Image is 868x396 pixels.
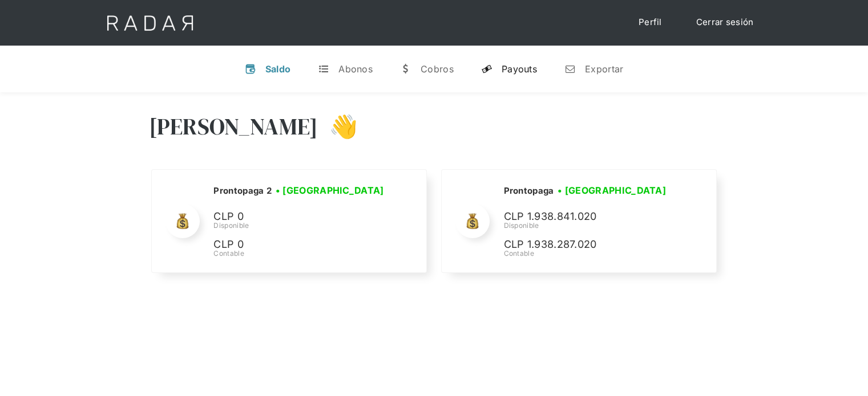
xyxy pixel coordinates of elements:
div: Disponible [213,221,387,231]
p: CLP 0 [213,209,385,225]
div: y [481,63,492,75]
h3: • [GEOGRAPHIC_DATA] [276,183,384,197]
p: CLP 0 [213,236,385,253]
h2: Prontopaga [503,185,554,197]
p: CLP 1.938.287.020 [503,236,675,253]
p: CLP 1.938.841.020 [503,209,675,225]
div: Disponible [503,221,675,231]
div: Saldo [265,63,291,75]
h3: • [GEOGRAPHIC_DATA] [558,183,666,197]
div: Cobros [421,63,454,75]
h2: Prontopaga 2 [213,185,272,197]
div: v [245,63,256,75]
div: Abonos [338,63,373,75]
h3: 👋 [318,112,358,141]
div: Contable [213,248,387,259]
div: n [564,63,576,75]
div: Contable [503,248,675,259]
a: Cerrar sesión [685,11,765,34]
h3: [PERSON_NAME] [149,112,318,141]
div: Payouts [502,63,537,75]
div: w [400,63,411,75]
div: t [318,63,329,75]
a: Perfil [627,11,673,34]
div: Exportar [585,63,623,75]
